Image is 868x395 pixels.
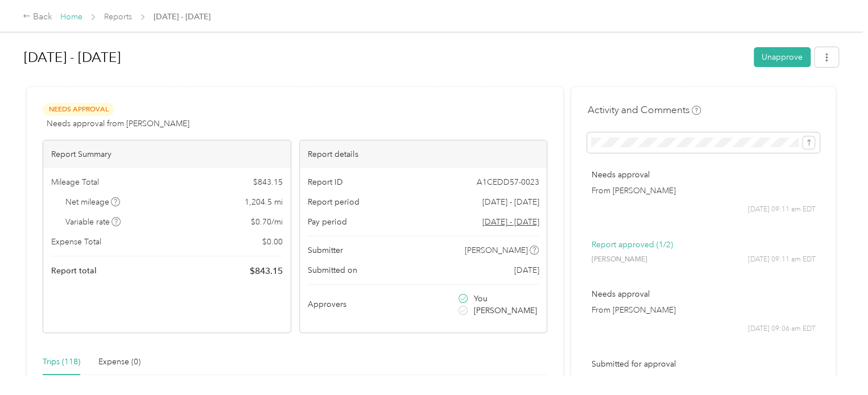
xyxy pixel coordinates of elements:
span: Submitter [308,244,343,256]
span: Pay period [308,216,347,228]
span: [DATE] 09:06 am EDT [748,324,816,334]
span: [PERSON_NAME] [474,305,537,317]
span: [DATE] 09:11 am EDT [748,205,816,215]
span: [DATE] 09:06 am EDT [748,374,816,384]
p: From [PERSON_NAME] [591,185,816,197]
span: Go to pay period [482,216,539,228]
span: $ 0.70 / mi [251,216,283,228]
div: Trips (118) [43,356,80,368]
span: Mileage Total [51,176,99,188]
div: Back [23,10,52,24]
p: Submitted for approval [591,358,816,370]
span: [PERSON_NAME] [465,244,528,256]
span: Net mileage [65,196,121,208]
span: Needs Approval [43,103,114,116]
span: [PERSON_NAME] [591,374,647,384]
h4: Activity and Comments [587,103,701,117]
span: You [474,293,487,305]
h1: Aug 1 - 31, 2025 [24,44,746,71]
span: $ 0.00 [262,236,283,248]
span: [DATE] - [DATE] [482,196,539,208]
span: Report total [51,265,97,277]
span: $ 843.15 [250,264,283,278]
a: Home [60,12,82,22]
span: Report ID [308,176,343,188]
p: Needs approval [591,288,816,300]
div: Report details [300,140,547,168]
a: Reports [104,12,132,22]
span: $ 843.15 [253,176,283,188]
span: [DATE] - [DATE] [154,11,210,23]
p: From [PERSON_NAME] [591,304,816,316]
span: 1,204.5 mi [245,196,283,208]
p: Needs approval [591,169,816,181]
div: Report Summary [43,140,291,168]
span: Report period [308,196,359,208]
p: Report approved (1/2) [591,239,816,251]
iframe: Everlance-gr Chat Button Frame [804,331,868,395]
span: Submitted on [308,264,357,276]
span: Variable rate [65,216,121,228]
div: Expense (0) [98,356,140,368]
button: Unapprove [754,47,811,67]
span: Approvers [308,298,346,310]
span: [PERSON_NAME] [591,255,647,265]
span: Expense Total [51,236,101,248]
span: [DATE] [514,264,539,276]
span: [DATE] 09:11 am EDT [748,255,816,265]
span: Needs approval from [PERSON_NAME] [47,118,189,130]
span: A1CEDD57-0023 [476,176,539,188]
